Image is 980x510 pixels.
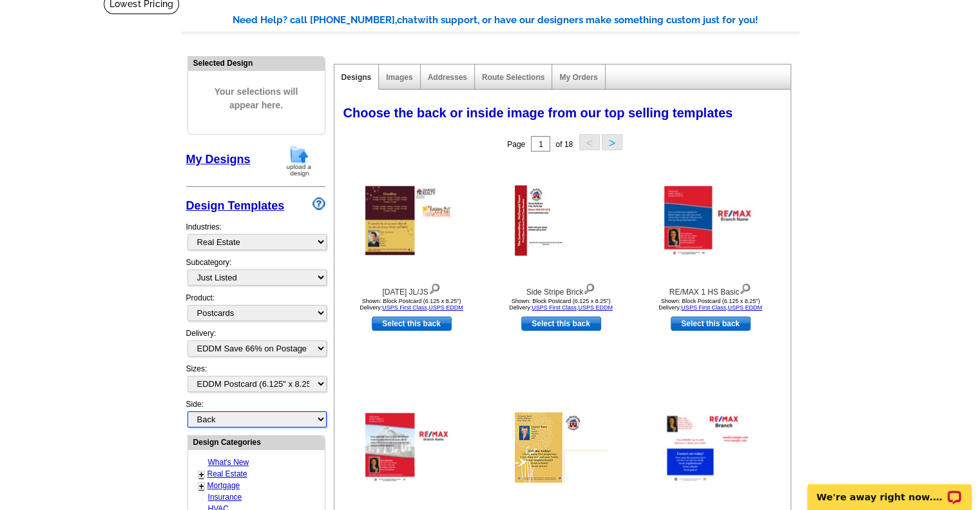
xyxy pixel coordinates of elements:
[207,469,247,478] a: Real Estate
[341,280,483,298] div: [DATE] JL/JS
[681,304,726,311] a: USPS First Class
[186,328,325,363] div: Delivery:
[186,153,251,166] a: My Designs
[664,413,757,482] img: RE/MAX Sun Glow
[186,199,285,212] a: Design Templates
[233,13,800,28] div: Need Help? call [PHONE_NUMBER], with support, or have our designers make something custom just fo...
[186,292,325,328] div: Product:
[532,304,577,311] a: USPS First Class
[664,186,757,255] img: RE/MAX 1 HS Basic
[428,280,441,295] img: view design details
[727,304,762,311] a: USPS EDDM
[382,304,427,311] a: USPS First Class
[343,106,733,120] span: Choose the back or inside image from our top selling templates
[671,317,751,331] a: use this design
[341,73,372,82] a: Designs
[515,186,608,256] img: Side Stripe Brick
[341,298,483,311] div: Shown: Block Postcard (6.125 x 8.25") Delivery: ,
[507,140,525,149] span: Page
[555,140,573,149] span: of 18
[188,57,325,69] div: Selected Design
[207,481,240,490] a: Mortgage
[372,317,452,331] a: use this design
[490,298,632,311] div: Shown: Block Postcard (6.125 x 8.25") Delivery: ,
[515,413,608,483] img: Gold Plants
[282,144,316,177] img: upload-design
[397,14,418,26] span: chat
[640,298,782,311] div: Shown: Block Postcard (6.125 x 8.25") Delivery: ,
[186,398,325,429] div: Side:
[799,469,980,510] iframe: LiveChat chat widget
[602,134,622,150] button: >
[739,280,751,295] img: view design details
[365,413,458,482] img: RE/MAX 1 Headshot House
[428,73,467,82] a: Addresses
[186,215,325,257] div: Industries:
[640,280,782,298] div: RE/MAX 1 HS Basic
[559,73,597,82] a: My Orders
[490,280,632,298] div: Side Stripe Brick
[521,317,601,331] a: use this design
[579,134,600,150] button: <
[578,304,613,311] a: USPS EDDM
[386,73,412,82] a: Images
[199,469,204,480] a: +
[428,304,463,311] a: USPS EDDM
[482,73,544,82] a: Route Selections
[188,436,325,448] div: Design Categories
[208,493,242,502] a: Insurance
[198,72,315,125] span: Your selections will appear here.
[583,280,595,295] img: view design details
[186,257,325,292] div: Subcategory:
[199,481,204,491] a: +
[208,458,249,467] a: What's New
[365,186,458,255] img: Thanksgiving JL/JS
[186,363,325,398] div: Sizes:
[312,197,325,210] img: design-wizard-help-icon.png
